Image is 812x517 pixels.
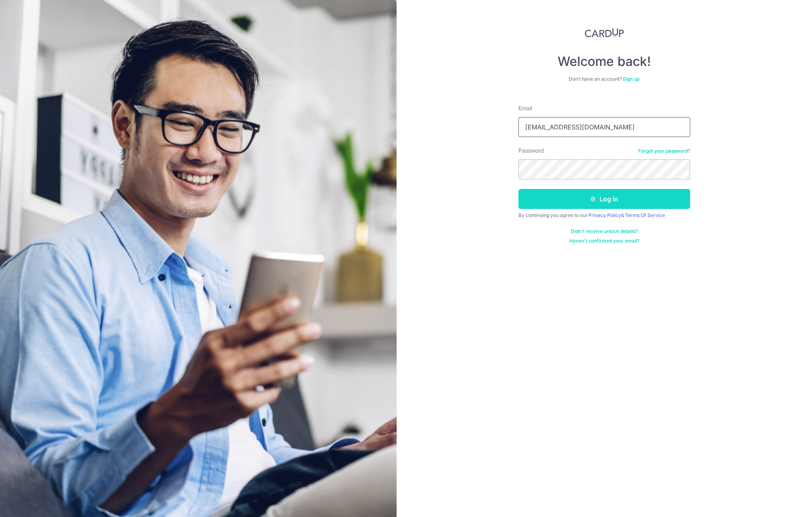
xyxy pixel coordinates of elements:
a: Terms Of Service [625,212,665,218]
button: Log in [518,189,690,209]
label: Password [518,147,544,155]
a: Forgot your password? [638,148,690,154]
h4: Welcome back! [518,54,690,70]
a: Privacy Policy [588,212,621,218]
label: Email [518,104,532,112]
div: Don’t have an account? [518,76,690,82]
img: CardUp Logo [585,28,624,38]
div: By continuing you agree to our & [518,212,690,219]
a: Didn't receive unlock details? [571,228,637,235]
a: Haven't confirmed your email? [569,238,639,244]
a: Sign up [623,76,639,82]
input: Enter your Email [518,117,690,137]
